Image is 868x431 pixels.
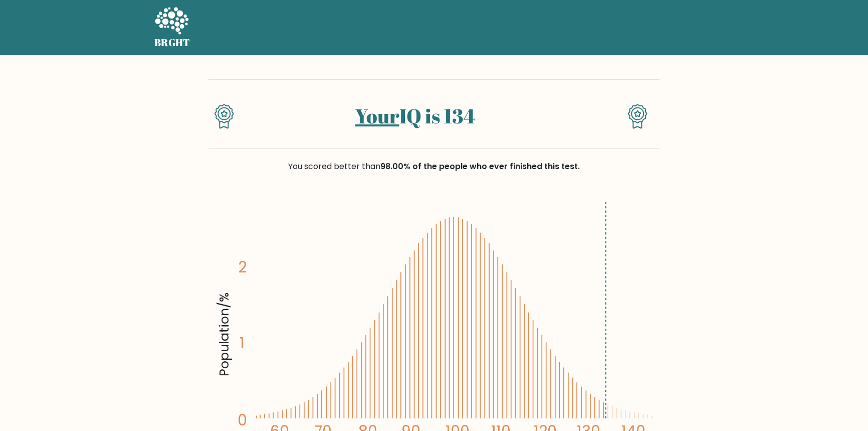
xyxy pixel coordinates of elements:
a: Your [355,102,399,129]
span: 98.00% of the people who ever finished this test. [380,161,580,172]
tspan: 0 [238,410,247,431]
tspan: Population/% [215,293,233,377]
tspan: 2 [238,257,247,277]
h1: IQ is 134 [252,104,578,128]
tspan: 1 [240,333,245,354]
h5: BRGHT [154,37,190,49]
a: BRGHT [154,4,190,51]
div: You scored better than [208,161,660,173]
